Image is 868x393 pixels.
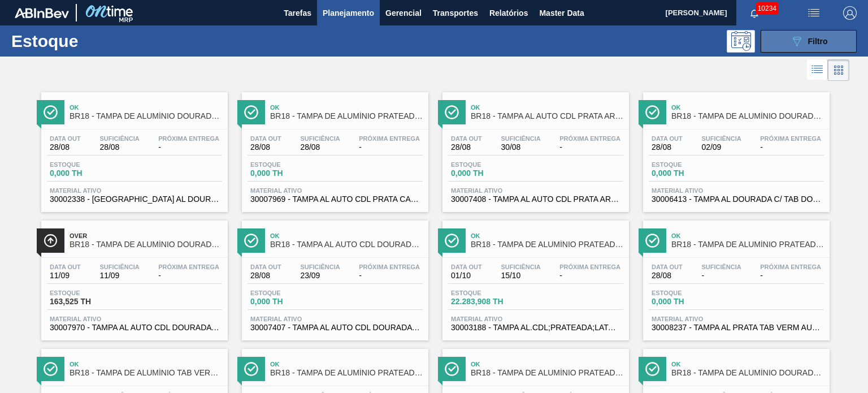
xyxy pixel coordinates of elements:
[727,30,755,53] div: Pogramando: nenhum usuário selecionado
[671,369,824,377] span: BR18 - TAMPA DE ALUMÍNIO DOURADA TAB DOURADO
[99,143,139,152] span: 28/08
[445,105,459,119] img: Ícone
[445,362,459,376] img: Ícone
[270,240,423,249] span: BR18 - TAMPA AL AUTO CDL DOURADA ARDAGH
[471,361,623,368] span: Ok
[270,104,423,111] span: Ok
[70,112,222,120] span: BR18 - TAMPA DE ALUMÍNIO DOURADA TAB DOURADO CROWN
[471,240,623,249] span: BR18 - TAMPA DE ALUMÍNIO PRATEADA BALL CDL
[451,161,530,168] span: Estoque
[50,316,219,322] span: Material ativo
[250,316,420,322] span: Material ativo
[250,161,329,168] span: Estoque
[50,290,129,296] span: Estoque
[451,271,482,280] span: 01/10
[250,143,281,152] span: 28/08
[50,264,81,270] span: Data out
[652,161,731,168] span: Estoque
[50,187,219,194] span: Material ativo
[300,135,340,142] span: Suficiência
[652,297,731,306] span: 0,000 TH
[44,234,58,248] img: Ícone
[652,195,821,204] span: 30006413 - TAMPA AL DOURADA C/ TAB DOURADO ARDAGH
[33,212,233,340] a: ÍconeOverBR18 - TAMPA DE ALUMÍNIO DOURADA CANPACK CDLData out11/09Suficiência11/09Próxima Entrega...
[50,323,219,332] span: 30007970 - TAMPA AL AUTO CDL DOURADA CANPACK
[501,264,540,270] span: Suficiência
[250,135,281,142] span: Data out
[15,8,69,18] img: TNhmsLtSVTkK8tSr43FrP2fwEKptu5GPRR3wAAAABJRU5ErkJggg==
[671,361,824,368] span: Ok
[451,264,482,270] span: Data out
[323,6,374,20] span: Planejamento
[158,271,219,280] span: -
[671,240,824,249] span: BR18 - TAMPA DE ALUMÍNIO PRATEADA TAB VERMELHO ISE
[671,232,824,239] span: Ok
[701,271,741,280] span: -
[451,195,620,204] span: 30007408 - TAMPA AL AUTO CDL PRATA ARDAGH
[559,271,620,280] span: -
[158,264,219,270] span: Próxima Entrega
[233,84,434,212] a: ÍconeOkBR18 - TAMPA DE ALUMÍNIO PRATEADA CANPACK CDLData out28/08Suficiência28/08Próxima Entrega-...
[99,135,139,142] span: Suficiência
[44,105,58,119] img: Ícone
[70,369,222,377] span: BR18 - TAMPA DE ALUMÍNIO TAB VERMELHO CANPACK CDL
[760,271,821,280] span: -
[652,316,821,322] span: Material ativo
[270,112,423,120] span: BR18 - TAMPA DE ALUMÍNIO PRATEADA CANPACK CDL
[471,112,623,120] span: BR18 - TAMPA AL AUTO CDL PRATA ARDAGH
[652,323,821,332] span: 30008237 - TAMPA AL PRATA TAB VERM AUTO ISE
[451,297,530,306] span: 22.283,908 TH
[701,135,741,142] span: Suficiência
[33,84,233,212] a: ÍconeOkBR18 - TAMPA DE ALUMÍNIO DOURADA TAB DOURADO CROWNData out28/08Suficiência28/08Próxima Ent...
[70,104,222,111] span: Ok
[433,6,478,20] span: Transportes
[70,240,222,249] span: BR18 - TAMPA DE ALUMÍNIO DOURADA CANPACK CDL
[445,234,459,248] img: Ícone
[250,271,281,280] span: 28/08
[250,264,281,270] span: Data out
[300,264,340,270] span: Suficiência
[701,143,741,152] span: 02/09
[701,264,741,270] span: Suficiência
[385,6,422,20] span: Gerencial
[451,143,482,152] span: 28/08
[539,6,584,20] span: Master Data
[501,143,540,152] span: 30/08
[760,143,821,152] span: -
[50,135,81,142] span: Data out
[244,362,258,376] img: Ícone
[559,143,620,152] span: -
[451,316,620,322] span: Material ativo
[233,212,434,340] a: ÍconeOkBR18 - TAMPA AL AUTO CDL DOURADA ARDAGHData out28/08Suficiência23/09Próxima Entrega-Estoqu...
[284,6,311,20] span: Tarefas
[270,232,423,239] span: Ok
[635,84,835,212] a: ÍconeOkBR18 - TAMPA DE ALUMÍNIO DOURADA TAB DOURADO ARDAGHData out28/08Suficiência02/09Próxima En...
[652,187,821,194] span: Material ativo
[843,6,857,20] img: Logout
[11,34,173,47] h1: Estoque
[760,264,821,270] span: Próxima Entrega
[244,105,258,119] img: Ícone
[451,323,620,332] span: 30003188 - TAMPA AL.CDL;PRATEADA;LATA-AUTOMATICA;
[635,212,835,340] a: ÍconeOkBR18 - TAMPA DE ALUMÍNIO PRATEADA TAB VERMELHO ISEData out28/08Suficiência-Próxima Entrega...
[434,84,635,212] a: ÍconeOkBR18 - TAMPA AL AUTO CDL PRATA ARDAGHData out28/08Suficiência30/08Próxima Entrega-Estoque0...
[808,37,828,46] span: Filtro
[359,135,420,142] span: Próxima Entrega
[158,135,219,142] span: Próxima Entrega
[99,271,139,280] span: 11/09
[50,195,219,204] span: 30002338 - TAMPA AL DOURADA TAB DOUR AUTO ISE
[359,143,420,152] span: -
[250,169,329,178] span: 0,000 TH
[451,169,530,178] span: 0,000 TH
[761,30,857,53] button: Filtro
[756,2,779,15] span: 10234
[50,143,81,152] span: 28/08
[652,143,683,152] span: 28/08
[652,271,683,280] span: 28/08
[50,297,129,306] span: 163,525 TH
[99,264,139,270] span: Suficiência
[451,187,620,194] span: Material ativo
[645,105,659,119] img: Ícone
[50,169,129,178] span: 0,000 TH
[645,234,659,248] img: Ícone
